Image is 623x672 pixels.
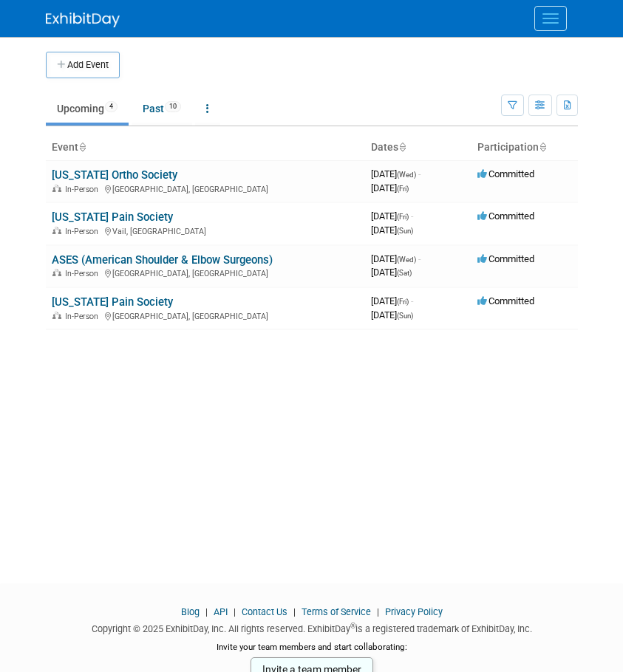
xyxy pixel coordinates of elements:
[397,269,412,277] span: (Sat)
[371,309,413,320] span: [DATE]
[46,52,120,78] button: Add Event
[46,641,578,663] div: Invite your team members and start collaborating:
[52,267,359,278] div: [GEOGRAPHIC_DATA], [GEOGRAPHIC_DATA]
[52,168,177,182] a: [US_STATE] Ortho Society
[397,298,409,306] span: (Fri)
[397,213,409,221] span: (Fri)
[397,227,413,235] span: (Sun)
[52,210,173,224] a: [US_STATE] Pain Society
[398,141,406,153] a: Sort by Start Date
[371,267,412,278] span: [DATE]
[371,253,421,264] span: [DATE]
[65,312,103,321] span: In-Person
[418,168,421,179] span: -
[290,606,299,617] span: |
[181,606,200,617] a: Blog
[371,210,413,222] span: [DATE]
[411,295,413,306] span: -
[65,269,103,278] span: In-Person
[46,619,578,636] div: Copyright © 2025 ExhibitDay, Inc. All rights reserved. ExhibitDay is a registered trademark of Ex...
[471,135,578,160] th: Participation
[242,606,287,617] a: Contact Us
[46,13,120,27] img: ExhibitDay
[397,185,409,193] span: (Fri)
[52,224,359,236] div: Vail, [GEOGRAPHIC_DATA]
[52,182,359,194] div: [GEOGRAPHIC_DATA], [GEOGRAPHIC_DATA]
[371,224,413,236] span: [DATE]
[165,101,181,112] span: 10
[371,168,421,179] span: [DATE]
[46,95,129,123] a: Upcoming4
[477,295,534,306] span: Committed
[397,256,416,264] span: (Wed)
[371,295,413,306] span: [DATE]
[534,6,567,31] button: Menu
[477,253,534,264] span: Committed
[132,95,192,123] a: Past10
[418,253,421,264] span: -
[65,185,103,194] span: In-Person
[230,606,239,617] span: |
[52,227,61,234] img: In-Person Event
[477,210,534,222] span: Committed
[214,606,228,617] a: API
[397,312,413,320] span: (Sun)
[477,168,534,179] span: Committed
[539,141,546,153] a: Sort by Participation Type
[52,312,61,319] img: In-Person Event
[373,606,383,617] span: |
[52,269,61,276] img: In-Person Event
[105,101,118,112] span: 4
[52,253,273,267] a: ASES (American Shoulder & Elbow Surgeons)
[371,182,409,193] span: [DATE]
[202,606,211,617] span: |
[385,606,443,617] a: Privacy Policy
[78,141,86,153] a: Sort by Event Name
[411,210,413,222] span: -
[52,309,359,321] div: [GEOGRAPHIC_DATA], [GEOGRAPHIC_DATA]
[65,227,103,236] span: In-Person
[52,185,61,192] img: In-Person Event
[52,295,173,309] a: [US_STATE] Pain Society
[350,622,355,630] sup: ®
[365,135,471,160] th: Dates
[397,171,416,179] span: (Wed)
[302,606,371,617] a: Terms of Service
[46,135,365,160] th: Event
